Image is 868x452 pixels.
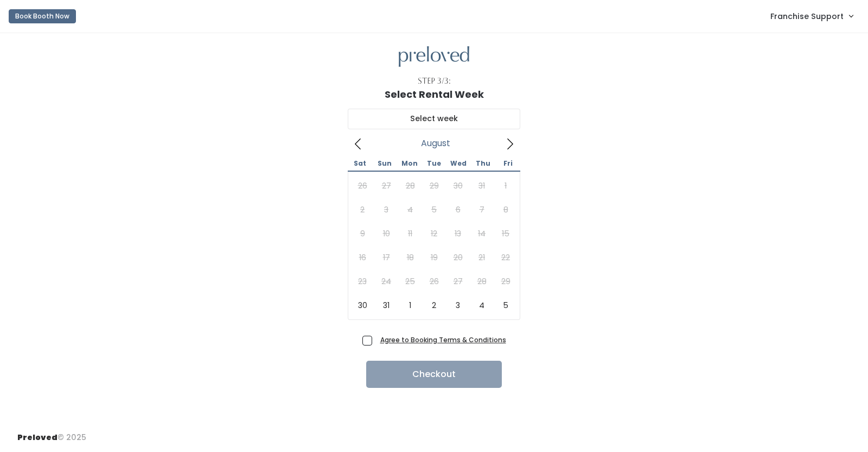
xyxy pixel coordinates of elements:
img: preloved logo [399,46,469,67]
div: © 2025 [17,423,86,443]
h1: Select Rental Week [385,89,484,100]
span: September 2, 2025 [422,293,446,317]
span: August 31, 2025 [374,293,398,317]
span: September 4, 2025 [470,293,494,317]
span: Franchise Support [770,10,844,22]
button: Checkout [366,361,502,388]
span: September 3, 2025 [446,293,470,317]
span: September 1, 2025 [398,293,422,317]
input: Select week [348,109,520,129]
span: Tue [422,160,446,167]
a: Book Booth Now [9,4,76,28]
span: August 30, 2025 [350,293,374,317]
span: August [421,141,450,146]
span: Wed [446,160,471,167]
span: Fri [496,160,520,167]
span: Sat [348,160,372,167]
span: Sun [372,160,397,167]
a: Agree to Booking Terms & Conditions [380,335,506,344]
span: Mon [397,160,422,167]
span: Preloved [17,432,58,443]
span: September 5, 2025 [494,293,518,317]
a: Franchise Support [759,4,864,28]
button: Book Booth Now [9,9,76,23]
div: Step 3/3: [418,76,451,87]
span: Thu [471,160,495,167]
